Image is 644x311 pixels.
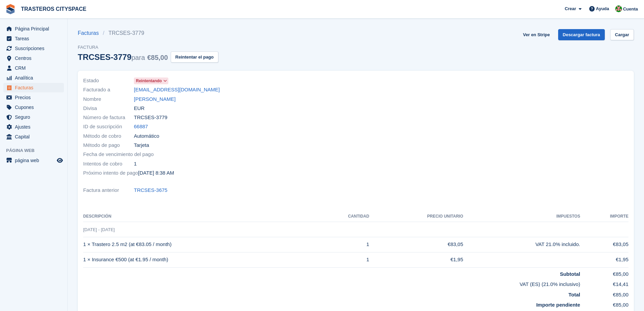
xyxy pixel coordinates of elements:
a: [PERSON_NAME] [134,95,175,103]
nav: breadcrumbs [78,29,218,37]
div: VAT 21.0% incluido. [463,241,580,248]
a: 66887 [134,123,148,131]
span: Método de pago [83,141,134,149]
span: Centros [15,53,55,63]
span: €85,00 [147,54,168,61]
span: Factura [78,44,218,51]
a: menu [3,132,64,141]
td: €83,05 [580,237,628,252]
a: menu [3,53,64,63]
a: menu [3,103,64,112]
span: Analítica [15,73,55,83]
a: menu [3,83,64,92]
span: Suscripciones [15,44,55,53]
td: €85,00 [580,288,628,299]
span: Seguro [15,112,55,122]
td: €1,95 [580,252,628,267]
a: menu [3,122,64,132]
span: Factura anterior [83,186,134,194]
strong: Total [568,292,580,297]
img: stora-icon-8386f47178a22dfd0bd8f6a31ec36ba5ce8667c1dd55bd0f319d3a0aa187defe.svg [5,4,16,14]
span: ID de suscripción [83,123,134,131]
span: [DATE] - [DATE] [83,227,115,232]
th: Descripción [83,211,314,222]
span: 1 [134,160,137,168]
a: TRCSES-3675 [134,186,167,194]
span: Método de cobro [83,132,134,140]
span: Página web [6,147,67,154]
a: menu [3,63,64,73]
span: Próximo intento de pago [83,169,138,177]
td: 1 [314,252,369,267]
a: menu [3,34,64,43]
td: €85,00 [580,298,628,309]
time: 2025-10-03 06:38:09 UTC [138,169,174,177]
span: Intentos de cobro [83,160,134,168]
a: Vista previa de la tienda [56,156,64,164]
span: Fecha de vencimiento del pago [83,151,153,158]
td: €14,41 [580,278,628,288]
a: TRASTEROS CITYSPACE [18,3,89,15]
a: menu [3,44,64,53]
a: Cargar [610,29,634,40]
td: €1,95 [369,252,463,267]
th: Precio unitario [369,211,463,222]
span: Ayuda [596,5,609,12]
span: Cupones [15,103,55,112]
strong: Subtotal [560,271,580,277]
span: EUR [134,105,145,112]
span: Número de factura [83,114,134,121]
a: menu [3,93,64,102]
a: menu [3,112,64,122]
th: CANTIDAD [314,211,369,222]
a: menu [3,24,64,34]
span: CRM [15,63,55,73]
th: Impuestos [463,211,580,222]
span: página web [15,156,55,165]
td: 1 × Insurance €500 (at €1.95 / month) [83,252,314,267]
span: Nombre [83,95,134,103]
a: Reintentando [134,77,168,85]
span: Ajustes [15,122,55,132]
a: [EMAIL_ADDRESS][DOMAIN_NAME] [134,86,220,94]
th: Importe [580,211,628,222]
div: TRCSES-3779 [78,52,168,62]
strong: Importe pendiente [536,302,580,308]
span: Automático [134,132,159,140]
span: Tarjeta [134,141,149,149]
span: Cuenta [623,6,638,13]
span: Divisa [83,105,134,112]
a: Descargar factura [558,29,605,40]
span: Precios [15,93,55,102]
span: Reintentando [136,78,162,84]
td: €83,05 [369,237,463,252]
span: Estado [83,77,134,85]
a: menu [3,73,64,83]
span: Facturas [15,83,55,92]
button: Reintentar el pago [171,51,218,63]
span: TRCSES-3779 [134,114,167,121]
td: 1 × Trastero 2.5 m2 (at €83.05 / month) [83,237,314,252]
a: Ver en Stripe [520,29,552,40]
span: para [132,54,145,61]
span: Capital [15,132,55,141]
a: Facturas [78,29,103,37]
span: Crear [565,5,576,12]
a: menú [3,156,64,165]
span: Página Principal [15,24,55,34]
span: Facturado a [83,86,134,94]
td: VAT (ES) (21.0% inclusivo) [83,278,580,288]
td: 1 [314,237,369,252]
img: CitySpace [615,5,622,12]
td: €85,00 [580,267,628,278]
span: Tareas [15,34,55,43]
